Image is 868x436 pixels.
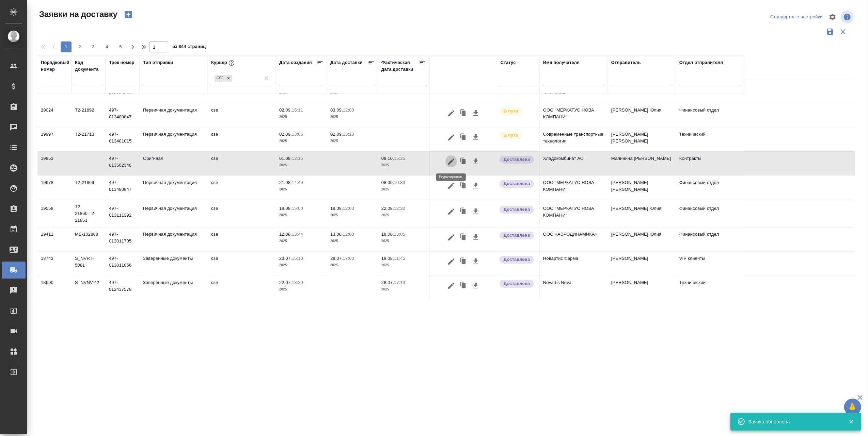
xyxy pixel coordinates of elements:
[330,206,343,211] p: 19.08,
[140,103,208,127] td: Первичная документация
[394,256,405,261] p: 11:45
[279,132,292,137] p: 02.09,
[37,276,72,300] td: 18690
[75,59,102,73] div: Код документа
[676,252,744,275] td: VIP клиенты
[140,202,208,225] td: Первичная документация
[279,156,292,161] p: 01.09,
[499,205,536,214] div: Документы доставлены, фактическая дата доставки проставиться автоматически
[211,58,236,67] div: Курьер
[676,300,744,324] td: Финансовый отдел
[608,300,676,324] td: [PERSON_NAME] Юлия
[330,256,343,261] p: 28.07,
[72,176,106,200] td: Т2-21869,
[279,262,323,269] p: 2025
[608,252,676,275] td: [PERSON_NAME]
[837,25,850,38] button: Сбросить фильтры
[470,131,482,144] button: Скачать
[106,176,140,200] td: 497-013480847
[824,9,841,25] span: Настроить таблицу
[37,176,72,200] td: 19678
[330,107,343,113] p: 03.09,
[208,252,276,275] td: cse
[140,228,208,251] td: Первичная документация
[504,232,530,239] p: Доставлена
[208,300,276,324] td: cse
[208,128,276,151] td: cse
[499,155,536,164] div: Документы доставлены, фактическая дата доставки проставиться автоматически
[676,202,744,225] td: Финансовый отдел
[279,180,292,185] p: 21.08,
[292,107,303,113] p: 16:11
[504,206,530,213] p: Доставлена
[292,180,303,185] p: 14:49
[504,180,530,187] p: Доставлена
[445,107,457,120] button: Редактировать
[608,228,676,251] td: [PERSON_NAME] Юлия
[608,152,676,175] td: Малинина [PERSON_NAME]
[381,238,426,245] p: 2025
[115,44,126,50] span: 5
[540,103,608,127] td: ООО "МЕРКАТУС НОВА КОМПАНИ"
[330,132,343,137] p: 02.09,
[140,176,208,200] td: Первичная документация
[608,128,676,151] td: [PERSON_NAME] [PERSON_NAME]
[381,186,426,193] p: 2025
[540,300,608,324] td: ООО "МЕРКАТУС НОВА КОМПАНИ"
[106,276,140,300] td: 497-012437578
[504,256,530,263] p: Доставлена
[543,59,580,66] div: Имя получателя
[608,202,676,225] td: [PERSON_NAME] Юлия
[676,176,744,200] td: Финансовый отдел
[343,232,354,237] p: 12:00
[143,59,173,66] div: Тип отправки
[140,152,208,175] td: Оригинал
[470,107,482,120] button: Скачать
[330,212,375,219] p: 2025
[41,59,69,73] div: Порядковый номер
[37,252,72,275] td: 18743
[292,232,303,237] p: 13:44
[279,238,323,245] p: 2025
[748,418,838,425] div: Заявка обновлена
[381,286,426,293] p: 2025
[499,107,536,116] div: Заявка принята в работу
[847,400,858,414] span: 🙏
[457,107,470,120] button: Клонировать
[37,300,72,324] td: 18681
[72,128,106,151] td: Т2-21713
[499,179,536,188] div: Документы доставлены, фактическая дата доставки проставиться автоматически
[540,252,608,275] td: Новартис Фарма
[381,180,394,185] p: 08.09,
[72,228,106,251] td: МБ-102888
[457,279,470,292] button: Клонировать
[208,152,276,175] td: cse
[457,155,470,168] button: Клонировать
[394,280,405,285] p: 17:13
[343,256,354,261] p: 17:00
[37,128,72,151] td: 19997
[330,232,343,237] p: 13.08,
[445,131,457,144] button: Редактировать
[208,103,276,127] td: cse
[292,206,303,211] p: 15:00
[140,300,208,324] td: Первичная документация
[608,276,676,300] td: [PERSON_NAME]
[470,205,482,218] button: Скачать
[140,128,208,151] td: Первичная документация
[841,11,855,23] span: Посмотреть информацию
[106,252,140,275] td: 497-013011856
[279,206,292,211] p: 18.08,
[394,232,405,237] p: 13:05
[824,25,837,38] button: Сохранить фильтры
[279,256,292,261] p: 23.07,
[106,103,140,127] td: 497-013480847
[37,202,72,225] td: 19558
[279,232,292,237] p: 12.08,
[504,156,530,163] p: Доставлена
[208,202,276,225] td: cse
[330,238,375,245] p: 2025
[330,262,375,269] p: 2025
[608,103,676,127] td: [PERSON_NAME] Юлия
[381,162,426,169] p: 2025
